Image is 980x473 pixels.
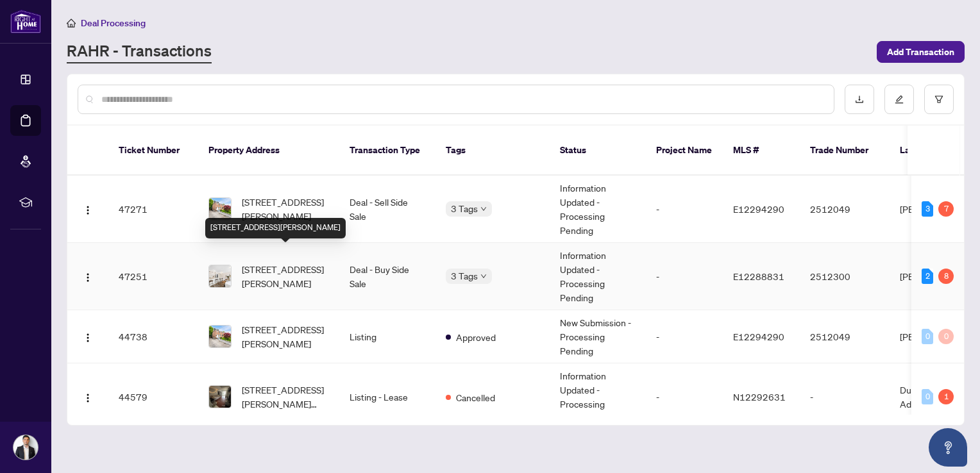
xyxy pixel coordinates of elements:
th: Status [550,126,646,176]
span: [STREET_ADDRESS][PERSON_NAME] [242,322,329,351]
td: Listing [339,310,435,363]
td: Deal - Buy Side Sale [339,243,435,310]
span: N12292631 [733,391,786,402]
td: 47271 [108,176,198,243]
span: 3 Tags [451,269,478,283]
td: 44579 [108,363,198,431]
td: - [646,363,723,431]
span: down [480,206,487,212]
span: Approved [456,330,496,344]
span: E12288831 [733,270,784,282]
th: Ticket Number [108,126,198,176]
button: Add Transaction [877,41,965,63]
th: Trade Number [800,126,890,176]
button: filter [924,85,954,114]
th: MLS # [723,126,800,176]
img: thumbnail-img [209,198,231,220]
th: Property Address [198,126,339,176]
td: 2512300 [800,243,890,310]
img: Logo [83,205,93,215]
button: Open asap [929,428,967,467]
th: Project Name [646,126,723,176]
div: 2 [922,269,933,284]
div: 0 [922,389,933,404]
span: E12294290 [733,203,784,215]
span: Add Transaction [887,42,954,62]
div: 3 [922,201,933,217]
button: edit [884,85,914,114]
span: down [480,273,487,279]
td: 44738 [108,310,198,363]
img: Profile Icon [13,435,38,460]
td: - [646,243,723,310]
td: Information Updated - Processing Pending [550,243,646,310]
div: [STREET_ADDRESS][PERSON_NAME] [205,218,346,238]
span: [STREET_ADDRESS][PERSON_NAME] [242,262,329,290]
button: Logo [78,266,98,286]
div: 7 [938,201,954,217]
button: Logo [78,386,98,407]
td: 2512049 [800,176,890,243]
img: thumbnail-img [209,386,231,408]
div: 0 [938,329,954,344]
span: Deal Processing [81,17,146,29]
td: New Submission - Processing Pending [550,310,646,363]
span: edit [895,95,904,104]
span: Cancelled [456,390,495,404]
button: Logo [78,326,98,347]
button: download [845,85,874,114]
td: Information Updated - Processing Pending [550,176,646,243]
button: Logo [78,199,98,219]
th: Transaction Type [339,126,435,176]
span: download [855,95,864,104]
td: 47251 [108,243,198,310]
span: home [67,19,76,28]
th: Tags [435,126,550,176]
td: Listing - Lease [339,363,435,431]
span: 3 Tags [451,201,478,216]
img: logo [10,10,41,33]
div: 0 [922,329,933,344]
img: Logo [83,333,93,343]
span: E12294290 [733,331,784,342]
span: filter [934,95,943,104]
td: Deal - Sell Side Sale [339,176,435,243]
a: RAHR - Transactions [67,40,212,63]
td: Information Updated - Processing Pending [550,363,646,431]
td: - [646,176,723,243]
img: thumbnail-img [209,326,231,347]
div: 8 [938,269,954,284]
img: thumbnail-img [209,265,231,287]
span: [STREET_ADDRESS][PERSON_NAME][PERSON_NAME] [242,383,329,411]
img: Logo [83,272,93,283]
td: 2512049 [800,310,890,363]
span: [STREET_ADDRESS][PERSON_NAME] [242,195,329,223]
div: 1 [938,389,954,404]
td: - [646,310,723,363]
img: Logo [83,393,93,403]
td: - [800,363,890,431]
